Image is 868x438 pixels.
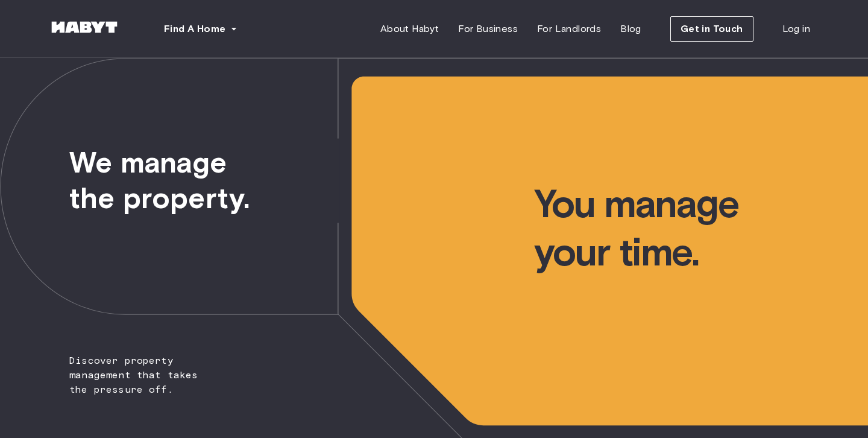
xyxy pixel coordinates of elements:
[534,58,868,276] span: You manage your time.
[773,17,820,41] a: Log in
[371,17,448,41] a: About Habyt
[448,17,527,41] a: For Business
[154,17,247,41] button: Find A Home
[527,17,611,41] a: For Landlords
[620,22,641,36] span: Blog
[670,16,753,42] button: Get in Touch
[681,22,743,36] span: Get in Touch
[380,22,439,36] span: About Habyt
[48,21,121,33] img: Habyt
[537,22,601,36] span: For Landlords
[164,22,225,36] span: Find A Home
[458,22,518,36] span: For Business
[782,22,810,36] span: Log in
[611,17,651,41] a: Blog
